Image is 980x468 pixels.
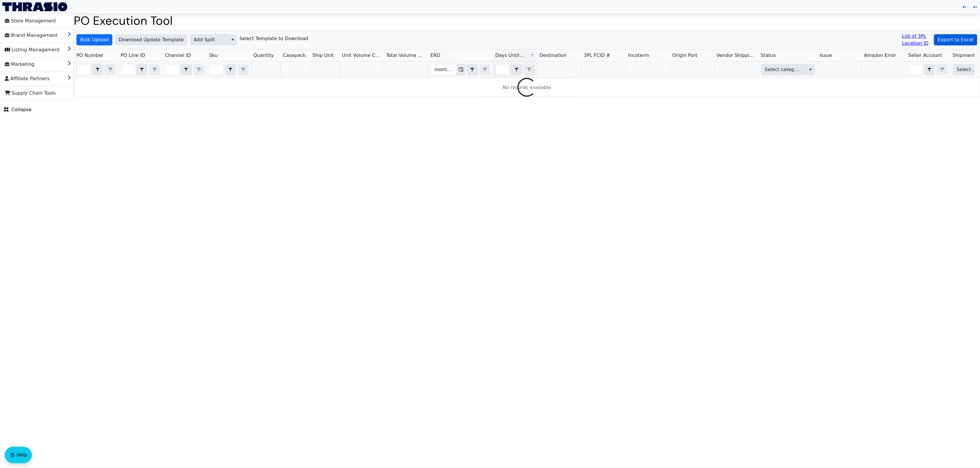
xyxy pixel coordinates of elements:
input: Filter [909,64,922,75]
input: Filter [165,64,179,75]
th: Filter [906,62,950,78]
span: Destination [540,52,567,59]
span: Unit Volume CBM [342,52,381,59]
th: Filter [428,62,493,78]
span: Store Management [5,16,56,26]
button: select [511,64,522,75]
img: Thrasio Logo [2,2,67,11]
span: Choose Operator [511,64,522,75]
button: select [225,64,236,75]
span: Download Update Template [119,36,184,43]
span: PO Line ID [121,52,145,59]
button: Bulk Upload [76,34,112,45]
span: Seller Account [908,52,942,59]
input: Filter [121,64,135,75]
span: Sku [209,52,218,59]
button: select [92,64,103,75]
button: select [228,35,237,45]
button: select [181,64,191,75]
span: Brand Management [5,31,58,40]
th: Filter [74,62,118,78]
span: Vendor Shipping Address [717,52,756,59]
span: Listing Management [5,45,60,55]
a: List of 3PL Location ID [902,33,932,47]
span: Ship Unit [312,52,334,59]
button: select [924,64,935,75]
span: Help [17,451,27,459]
span: Channel ID [165,52,191,59]
span: Issue [820,52,832,59]
span: Affiliate Partners [5,74,50,83]
button: Help floatingactionbutton [5,447,32,463]
span: Export to Excel [938,36,974,43]
span: Choose Operator [467,64,478,75]
th: Filter [758,62,817,78]
span: 3PL FCID # [584,52,610,59]
span: PO Number [76,52,104,59]
input: Filter [77,64,91,75]
button: Download Update Template [115,34,188,45]
span: Choose Operator [924,64,935,75]
span: Choose Operator [136,64,148,75]
span: Days Until ERD [495,52,526,59]
span: Add Split [194,36,225,43]
th: Filter [163,62,207,78]
span: Supply Chain Tools [5,88,56,98]
th: Filter [493,62,537,78]
th: Filter [207,62,251,78]
span: Casepack [283,52,306,59]
span: Bulk Upload [80,36,109,43]
h6: Select Template to Download [240,36,308,41]
span: ERD [430,52,440,59]
th: Filter [118,62,163,78]
h1: PO Execution Tool [74,14,980,28]
span: Total Volume CBM [386,52,426,59]
button: Export to Excel [934,34,977,45]
span: Origin Port [672,52,697,59]
span: Status [761,52,776,59]
span: Choose Operator [225,64,236,75]
span: Collapse [4,106,32,113]
span: Choose Operator [181,64,192,75]
span: Marketing [5,60,35,69]
button: Toggle calendar [457,64,465,75]
input: Filter [210,64,223,75]
span: Select Shipment Owner [957,66,979,73]
span: Incoterm [628,52,649,59]
button: select [806,64,815,75]
span: Amazon Error [864,52,896,59]
span: Quantity [253,52,274,59]
input: Filter [496,64,509,75]
span: Choose Operator [92,64,103,75]
button: select [137,64,147,75]
button: select [467,64,478,75]
span: Select category [765,66,802,73]
input: Filter [431,64,457,75]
